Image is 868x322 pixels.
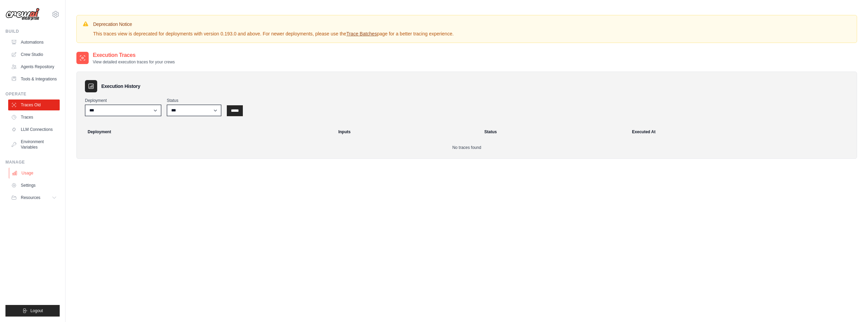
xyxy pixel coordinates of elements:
a: Crew Studio [8,49,60,60]
span: Resources [21,195,40,200]
a: LLM Connections [8,124,60,135]
h2: Execution Traces [93,51,175,59]
div: Operate [5,91,60,97]
button: Resources [8,192,60,203]
a: Tools & Integrations [8,74,60,85]
button: Logout [5,305,60,317]
p: View detailed execution traces for your crews [93,59,175,65]
th: Status [480,124,628,139]
a: Traces Old [8,99,60,110]
span: Logout [30,308,43,313]
a: Environment Variables [8,136,60,153]
p: No traces found [85,145,849,150]
p: This traces view is deprecated for deployments with version 0.193.0 and above. For newer deployme... [93,30,454,37]
a: Agents Repository [8,61,60,72]
th: Executed At [628,124,854,139]
th: Deployment [79,124,334,139]
label: Deployment [85,98,161,103]
a: Trace Batches [346,31,377,36]
label: Status [167,98,221,103]
div: Build [5,29,60,34]
img: Logo [5,8,40,21]
h3: Deprecation Notice [93,21,454,28]
th: Inputs [334,124,480,139]
a: Settings [8,180,60,191]
a: Usage [9,168,60,179]
a: Traces [8,112,60,123]
h3: Execution History [101,83,140,90]
div: Manage [5,159,60,165]
a: Automations [8,37,60,48]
